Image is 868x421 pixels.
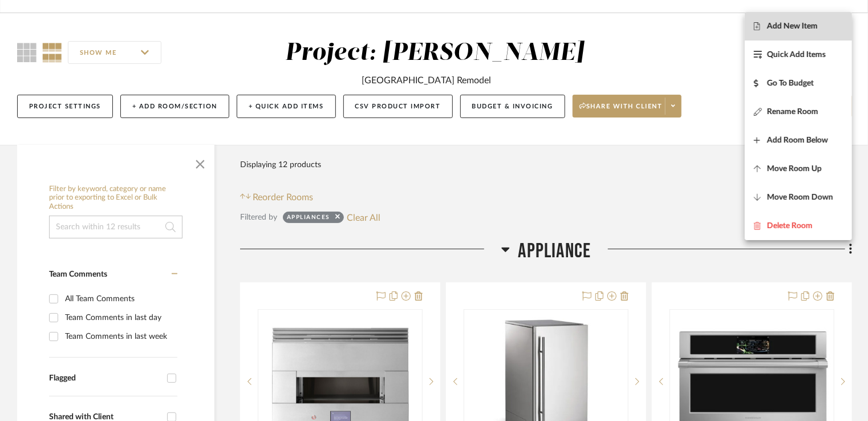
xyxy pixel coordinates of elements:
span: Quick Add Items [767,50,826,59]
span: Move Room Down [767,192,833,202]
span: Go To Budget [767,78,814,88]
span: Rename Room [767,107,818,116]
span: Add Room Below [767,135,828,145]
span: Move Room Up [767,164,822,173]
span: Add New Item [767,21,818,31]
span: Delete Room [767,221,813,230]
